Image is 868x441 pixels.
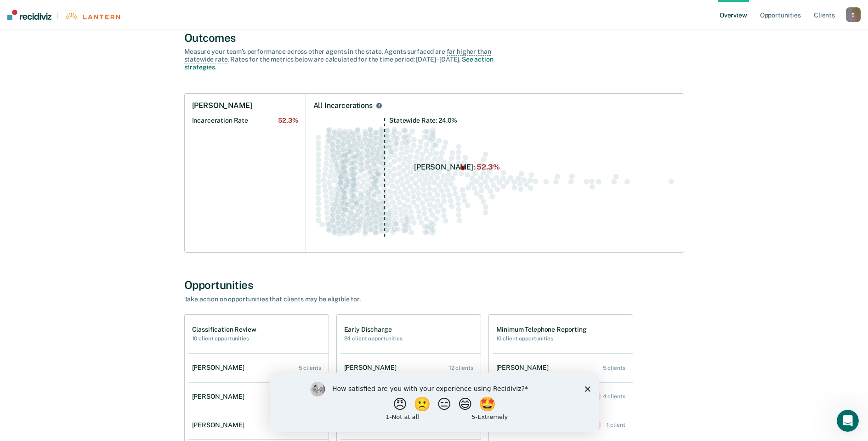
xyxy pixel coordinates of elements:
[846,7,861,22] button: S
[344,326,403,334] h1: Early Discharge
[270,373,599,432] iframe: Survey by Kim from Recidiviz
[493,355,633,381] a: [PERSON_NAME] 5 clients
[607,422,625,428] div: 1 client
[184,295,506,303] div: Take action on opportunities that clients may be eligible for.
[278,117,298,124] span: 52.3%
[496,335,587,342] h2: 10 client opportunities
[496,326,587,334] h1: Minimum Telephone Reporting
[51,12,64,20] span: |
[192,393,248,401] div: [PERSON_NAME]
[64,13,120,20] img: Lantern
[192,364,248,372] div: [PERSON_NAME]
[185,94,306,132] a: [PERSON_NAME]Incarceration Rate52.3%
[192,117,298,124] h2: Incarceration Rate
[192,326,256,334] h1: Classification Review
[7,10,120,20] a: |
[449,365,473,371] div: 12 clients
[496,364,552,372] div: [PERSON_NAME]
[184,278,684,292] div: Opportunities
[313,101,373,110] div: All Incarcerations
[603,365,625,371] div: 5 clients
[340,355,481,381] a: [PERSON_NAME] 12 clients
[188,384,329,410] a: [PERSON_NAME] 2 clients
[188,412,329,438] a: [PERSON_NAME] 2 clients
[837,410,859,432] iframe: Intercom live chat
[192,101,252,110] h1: [PERSON_NAME]
[603,393,625,400] div: 4 clients
[184,31,684,45] div: Outcomes
[188,355,329,381] a: [PERSON_NAME] 5 clients
[192,335,256,342] h2: 10 client opportunities
[344,364,400,372] div: [PERSON_NAME]
[313,118,676,245] div: Swarm plot of all incarceration rates in the state for ALL caseloads, highlighting values of 52.3...
[299,365,321,371] div: 5 clients
[184,56,494,71] a: See action strategies.
[389,117,457,124] tspan: Statewide Rate: 24.0%
[7,10,51,20] img: Recidiviz
[192,421,248,429] div: [PERSON_NAME]
[344,335,403,342] h2: 24 client opportunities
[374,101,384,110] button: All Incarcerations
[184,48,491,63] span: far higher than statewide rate
[184,48,506,71] div: Measure your team’s performance across other agent s in the state. Agent s surfaced are . Rates f...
